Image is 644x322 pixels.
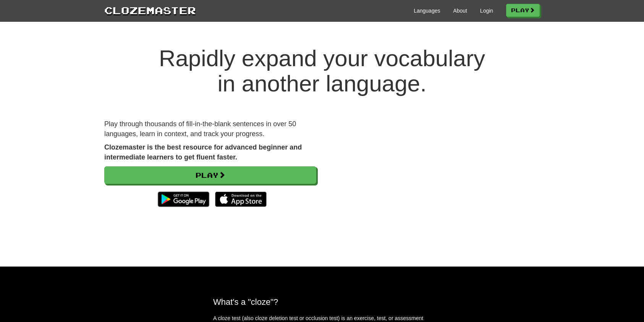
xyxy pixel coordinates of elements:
[154,188,213,211] img: Get it on Google Play
[104,3,196,17] a: Clozemaster
[453,7,467,15] a: About
[414,7,440,15] a: Languages
[104,166,316,184] a: Play
[104,143,302,161] strong: Clozemaster is the best resource for advanced beginner and intermediate learners to get fluent fa...
[215,192,267,207] img: Download_on_the_App_Store_Badge_US-UK_135x40-25178aeef6eb6b83b96f5f2d004eda3bffbb37122de64afbaef7...
[104,119,316,139] p: Play through thousands of fill-in-the-blank sentences in over 50 languages, learn in context, and...
[480,7,493,15] a: Login
[506,4,540,17] a: Play
[213,297,431,307] h2: What's a "cloze"?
